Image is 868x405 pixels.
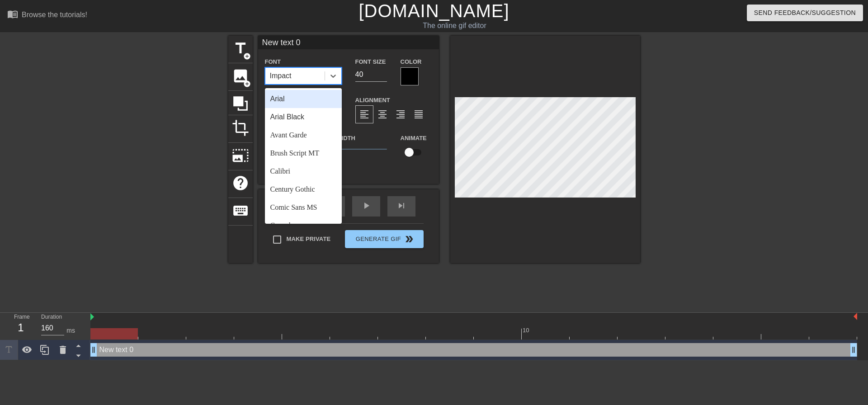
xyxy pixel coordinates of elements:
[7,9,18,19] span: menu_book
[854,313,857,320] img: bound-end.png
[232,67,249,85] span: image
[7,313,34,339] div: Frame
[265,90,342,108] div: Arial
[404,234,415,245] span: double_arrow
[243,80,251,88] span: add_circle
[270,71,292,81] div: Impact
[401,57,422,66] label: Color
[849,345,858,354] span: drag_handle
[377,109,388,120] span: format_align_center
[361,200,372,211] span: play_arrow
[265,162,342,180] div: Calibri
[287,235,331,244] span: Make Private
[349,234,420,245] span: Generate Gif
[41,315,62,320] label: Duration
[14,320,28,336] div: 1
[345,230,423,248] button: Generate Gif
[265,217,342,235] div: Consolas
[232,40,249,57] span: title
[396,200,407,211] span: skip_next
[66,326,75,335] div: ms
[265,198,342,217] div: Comic Sans MS
[747,5,863,21] button: Send Feedback/Suggestion
[355,96,390,105] label: Alignment
[395,109,406,120] span: format_align_right
[7,9,87,23] a: Browse the tutorials!
[265,180,342,198] div: Century Gothic
[265,57,281,66] label: Font
[265,108,342,126] div: Arial Black
[355,57,386,66] label: Font Size
[359,109,370,120] span: format_align_left
[232,119,249,137] span: crop
[22,11,87,19] div: Browse the tutorials!
[232,147,249,164] span: photo_size_select_large
[243,52,251,60] span: add_circle
[232,174,249,192] span: help
[401,134,427,143] label: Animate
[754,7,856,19] span: Send Feedback/Suggestion
[523,326,531,335] div: 10
[294,20,615,31] div: The online gif editor
[359,1,509,21] a: [DOMAIN_NAME]
[232,202,249,219] span: keyboard
[89,345,98,354] span: drag_handle
[265,126,342,144] div: Avant Garde
[413,109,424,120] span: format_align_justify
[265,144,342,162] div: Brush Script MT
